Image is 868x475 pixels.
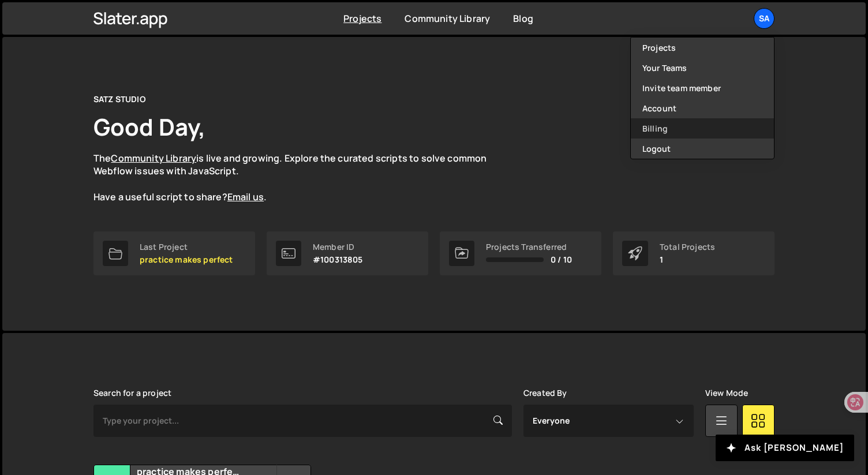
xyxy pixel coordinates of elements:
label: View Mode [705,388,748,398]
a: Projects [631,38,774,58]
div: Projects Transferred [486,242,572,252]
span: 0 / 10 [551,255,572,264]
label: Search for a project [93,388,171,398]
p: The is live and growing. Explore the curated scripts to solve common Webflow issues with JavaScri... [93,152,509,204]
p: practice makes perfect [140,255,233,264]
div: Member ID [313,242,363,252]
a: SA [754,8,775,29]
p: #100313805 [313,255,363,264]
div: Last Project [140,242,233,252]
h1: Good Day, [93,111,205,143]
button: Ask [PERSON_NAME] [716,435,854,461]
p: 1 [660,255,715,264]
a: Projects [343,12,381,25]
a: Invite team member [631,78,774,98]
a: Blog [513,12,533,25]
label: Created By [523,388,567,398]
a: Community Library [405,12,490,25]
input: Type your project... [93,405,512,437]
div: Total Projects [660,242,715,252]
button: Logout [631,139,774,159]
a: Billing [631,118,774,139]
a: Account [631,98,774,118]
div: SATZ STUDIO [93,92,146,106]
a: Your Teams [631,58,774,78]
a: Last Project practice makes perfect [93,231,255,275]
a: Email us [227,190,264,203]
a: Community Library [111,152,196,164]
